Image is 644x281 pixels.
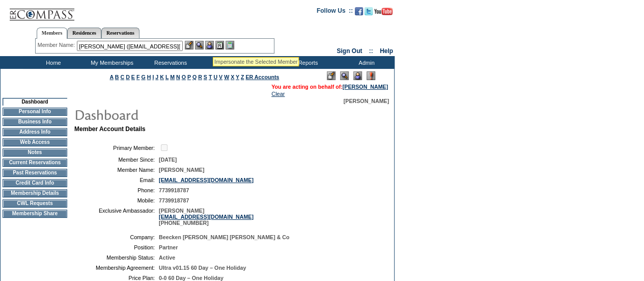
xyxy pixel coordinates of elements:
[176,74,180,80] a: N
[214,59,297,65] div: Impersonate the Selected Member
[170,74,175,80] a: M
[110,74,114,80] a: A
[78,187,155,193] td: Phone:
[159,187,189,193] span: 7739918787
[81,56,140,69] td: My Memberships
[343,84,388,90] a: [PERSON_NAME]
[3,148,67,157] td: Notes
[136,74,140,80] a: F
[159,244,178,250] span: Partner
[205,41,214,49] img: Impersonate
[187,74,191,80] a: P
[3,199,67,208] td: CWL Requests
[160,74,164,80] a: K
[236,74,239,80] a: Y
[159,254,175,261] span: Active
[355,7,363,15] img: Become our fan on Facebook
[219,74,222,80] a: V
[3,98,67,106] td: Dashboard
[3,169,67,177] td: Past Reservations
[78,275,155,281] td: Price Plan:
[78,177,155,183] td: Email:
[152,74,154,80] a: I
[159,234,289,240] span: Beecken [PERSON_NAME] [PERSON_NAME] & Co
[78,244,155,250] td: Position:
[3,118,67,126] td: Business Info
[23,56,81,69] td: Home
[38,41,77,49] div: Member Name:
[74,125,146,133] b: Member Account Details
[226,41,234,49] img: b_calculator.gif
[241,74,244,80] a: Z
[245,74,279,80] a: ER Accounts
[126,74,130,80] a: D
[78,157,155,163] td: Member Since:
[37,28,68,39] a: Members
[317,6,353,18] td: Follow Us ::
[336,56,395,69] td: Admin
[224,74,229,80] a: W
[155,74,158,80] a: J
[369,47,373,55] span: ::
[159,265,246,271] span: Ultra v01.15 60 Day – One Holiday
[374,8,393,15] img: Subscribe to our YouTube Channel
[340,71,349,80] img: View Mode
[159,197,189,203] span: 7739918787
[141,74,145,80] a: G
[78,167,155,173] td: Member Name:
[204,74,207,80] a: S
[3,210,67,218] td: Membership Share
[3,159,67,167] td: Current Reservations
[78,208,155,226] td: Exclusive Ambassador:
[78,197,155,203] td: Mobile:
[131,74,135,80] a: E
[159,157,177,163] span: [DATE]
[78,265,155,271] td: Membership Agreement:
[159,275,223,281] span: 0-0 60 Day – One Holiday
[115,74,119,80] a: B
[353,71,362,80] img: Impersonate
[198,74,202,80] a: R
[78,254,155,261] td: Membership Status:
[67,28,101,38] a: Residences
[337,47,362,55] a: Sign Out
[101,28,139,38] a: Reservations
[374,10,393,16] a: Subscribe to our YouTube Channel
[192,74,197,80] a: Q
[209,74,212,80] a: T
[199,56,277,69] td: Vacation Collection
[365,7,373,15] img: Follow us on Twitter
[213,74,217,80] a: U
[195,41,204,49] img: View
[367,71,375,80] img: Log Concern/Member Elevation
[271,91,285,97] a: Clear
[120,74,124,80] a: C
[159,167,204,173] span: [PERSON_NAME]
[344,98,389,104] span: [PERSON_NAME]
[327,71,335,80] img: Edit Mode
[159,214,254,220] a: [EMAIL_ADDRESS][DOMAIN_NAME]
[140,56,199,69] td: Reservations
[159,177,254,183] a: [EMAIL_ADDRESS][DOMAIN_NAME]
[3,108,67,116] td: Personal Info
[3,179,67,187] td: Credit Card Info
[78,234,155,240] td: Company:
[3,189,67,197] td: Membership Details
[215,41,224,49] img: Reservations
[271,84,388,90] span: You are acting on behalf of:
[365,10,373,16] a: Follow us on Twitter
[3,128,67,136] td: Address Info
[185,41,193,49] img: b_edit.gif
[182,74,186,80] a: O
[355,10,363,16] a: Become our fan on Facebook
[165,74,169,80] a: L
[159,208,254,226] span: [PERSON_NAME] [PHONE_NUMBER]
[231,74,234,80] a: X
[380,47,393,55] a: Help
[78,143,155,152] td: Primary Member:
[74,104,277,124] img: pgTtlDashboard.gif
[147,74,151,80] a: H
[3,138,67,146] td: Web Access
[277,56,336,69] td: Reports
